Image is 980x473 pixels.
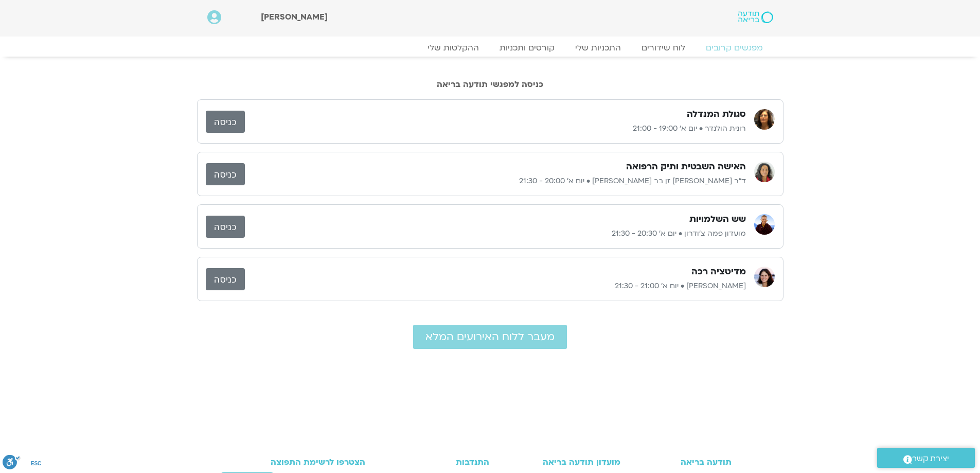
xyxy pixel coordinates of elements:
h3: שש השלמויות [689,213,746,225]
a: מעבר ללוח האירועים המלא [413,325,567,349]
a: קורסים ותכניות [489,43,565,53]
h3: מועדון תודעה בריאה [500,458,620,467]
h3: סגולת המנדלה [687,108,746,120]
img: מיכל גורל [754,267,775,287]
a: מפגשים קרובים [696,43,773,53]
a: לוח שידורים [631,43,696,53]
h3: התנדבות [394,458,489,467]
a: כניסה [206,216,245,238]
a: התכניות שלי [565,43,631,53]
h3: מדיטציה רכה [691,266,746,278]
span: יצירת קשר [912,452,949,466]
p: ד״ר [PERSON_NAME] זן בר [PERSON_NAME] • יום א׳ 20:00 - 21:30 [245,175,746,187]
a: כניסה [206,268,245,290]
nav: Menu [207,43,773,53]
p: [PERSON_NAME] • יום א׳ 21:00 - 21:30 [245,280,746,292]
h3: הצטרפו לרשימת התפוצה [249,458,366,467]
img: ד״ר צילה זן בר צור [754,162,775,182]
img: רונית הולנדר [754,109,775,130]
span: מעבר ללוח האירועים המלא [425,331,555,343]
p: רונית הולנדר • יום א׳ 19:00 - 21:00 [245,122,746,135]
h2: כניסה למפגשי תודעה בריאה [197,80,783,89]
a: כניסה [206,163,245,185]
a: יצירת קשר [877,448,975,468]
h3: האישה השבטית ותיק הרפואה [626,161,746,173]
a: כניסה [206,111,245,133]
span: [PERSON_NAME] [261,11,328,23]
img: מועדון פמה צ'ודרון [754,214,775,235]
a: ההקלטות שלי [417,43,489,53]
h3: תודעה בריאה [631,458,732,467]
p: מועדון פמה צ'ודרון • יום א׳ 20:30 - 21:30 [245,227,746,240]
